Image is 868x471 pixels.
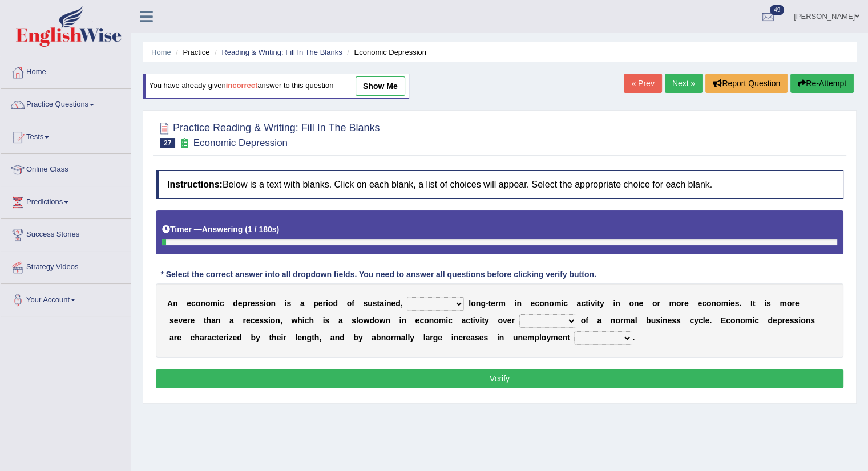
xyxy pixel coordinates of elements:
b: o [374,316,380,325]
b: s [363,299,368,308]
b: o [542,333,547,342]
b: t [482,316,485,325]
b: r [243,316,245,325]
b: h [272,333,277,342]
b: incorrect [226,82,258,90]
b: i [326,299,328,308]
b: e [177,333,181,342]
b: o [196,299,201,308]
b: n [544,299,550,308]
b: i [473,316,475,325]
span: 49 [770,5,784,15]
b: o [539,299,544,308]
b: h [195,333,200,342]
b: i [384,299,386,308]
b: o [358,316,364,325]
b: o [676,299,681,308]
b: l [635,316,637,325]
b: i [752,316,754,325]
b: o [706,299,712,308]
b: f [352,299,354,308]
b: r [657,299,660,308]
b: o [347,299,352,308]
b: ( [245,225,248,234]
b: n [476,299,481,308]
b: g [481,299,486,308]
b: o [205,299,211,308]
b: e [238,299,243,308]
b: s [794,316,798,325]
b: , [401,299,403,308]
b: h [207,316,212,325]
button: Re-Attempt [790,74,854,93]
b: s [810,316,815,325]
a: Online Class [1,154,131,182]
b: s [259,299,264,308]
b: o [730,316,736,325]
b: l [469,299,471,308]
b: e [246,316,251,325]
b: e [277,333,281,342]
b: e [667,316,672,325]
b: e [415,316,419,325]
b: n [275,316,280,325]
b: l [407,333,410,342]
b: o [549,299,554,308]
b: i [451,333,454,342]
b: b [251,333,256,342]
b: i [281,333,283,342]
b: c [535,299,539,308]
b: a [597,316,601,325]
b: e [219,333,223,342]
b: i [217,299,220,308]
b: t [269,333,272,342]
a: Reading & Writing: Fill In The Blanks [221,48,342,56]
b: e [730,299,735,308]
a: Strategy Videos [1,251,131,280]
b: a [207,333,212,342]
b: e [438,333,442,342]
b: a [425,333,430,342]
b: m [669,299,676,308]
b: r [174,333,177,342]
b: e [795,299,800,308]
b: w [363,316,369,325]
b: a [211,316,216,325]
b: c [458,333,463,342]
b: i [268,316,271,325]
b: h [314,333,320,342]
b: y [358,333,363,342]
b: d [369,316,374,325]
b: i [479,316,482,325]
b: r [463,333,466,342]
b: i [588,299,591,308]
b: w [291,316,297,325]
b: c [726,316,730,325]
b: d [233,299,238,308]
h5: Timer — [162,225,279,234]
b: m [721,299,728,308]
b: n [429,316,434,325]
a: Practice Questions [1,89,131,117]
b: d [333,299,338,308]
b: Instructions: [167,180,223,189]
b: r [247,299,250,308]
b: s [676,316,681,325]
small: Economic Depression [193,137,288,148]
b: t [377,299,380,308]
b: i [595,299,597,308]
b: u [651,316,656,325]
b: e [255,316,259,325]
li: Economic Depression [344,47,426,58]
b: i [264,299,266,308]
a: « Prev [624,74,661,93]
b: A [167,299,173,308]
b: r [430,333,433,342]
b: n [634,299,639,308]
button: Verify [156,369,843,388]
b: a [631,316,635,325]
b: d [340,333,345,342]
b: b [353,333,358,342]
b: e [251,299,255,308]
b: a [300,299,305,308]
